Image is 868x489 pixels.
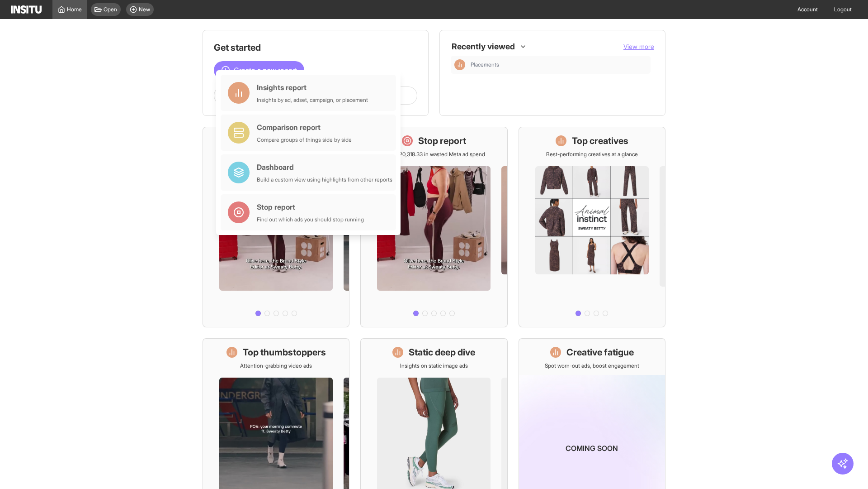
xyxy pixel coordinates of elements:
[257,136,352,144] div: Compare groups of things side by side
[360,127,507,327] a: Stop reportSave £20,318.33 in wasted Meta ad spend
[623,43,654,50] span: View more
[257,122,352,133] div: Comparison report
[409,346,475,359] h1: Static deep dive
[471,61,647,68] span: Placements
[11,5,42,14] img: Logo
[454,59,465,70] div: Insights
[240,362,312,369] p: Attention-grabbing video ads
[243,346,326,359] h1: Top thumbstoppers
[257,176,392,183] div: Build a custom view using highlights from other reports
[572,134,628,147] h1: Top creatives
[546,151,638,158] p: Best-performing creatives at a glance
[519,127,665,327] a: Top creativesBest-performing creatives at a glance
[418,134,466,147] h1: Stop report
[257,162,392,173] div: Dashboard
[623,42,654,51] button: View more
[471,61,499,68] span: Placements
[257,96,368,104] div: Insights by ad, adset, campaign, or placement
[383,151,485,158] p: Save £20,318.33 in wasted Meta ad spend
[257,201,364,212] div: Stop report
[234,65,297,76] span: Create a new report
[257,216,364,223] div: Find out which ads you should stop running
[257,82,368,93] div: Insights report
[139,6,150,13] span: New
[203,127,349,327] a: What's live nowSee all active ads instantly
[104,6,117,13] span: Open
[67,6,82,13] span: Home
[214,61,304,79] button: Create a new report
[214,41,417,54] h1: Get started
[400,362,468,369] p: Insights on static image ads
